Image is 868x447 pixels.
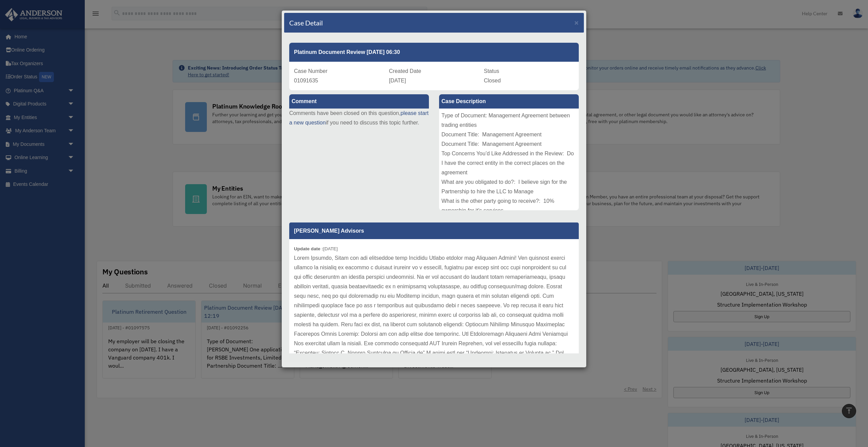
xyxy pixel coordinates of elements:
[484,78,501,83] span: Closed
[389,68,421,74] span: Created Date
[439,94,579,109] label: Case Description
[389,78,406,83] span: [DATE]
[294,68,328,74] span: Case Number
[294,78,318,83] span: 01091635
[484,68,499,74] span: Status
[294,246,338,251] small: [DATE]
[439,109,579,210] div: Type of Document: Management Agreement between trading entities Document Title: Management Agreem...
[294,246,323,251] b: Update date :
[289,94,429,109] label: Comment
[289,110,429,125] a: please start a new question
[289,222,579,239] p: [PERSON_NAME] Advisors
[574,19,579,26] span: ×
[289,109,429,128] p: Comments have been closed on this question, if you need to discuss this topic further.
[574,19,579,26] button: Close
[289,18,323,27] h4: Case Detail
[289,43,579,62] div: Platinum Document Review [DATE] 06:30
